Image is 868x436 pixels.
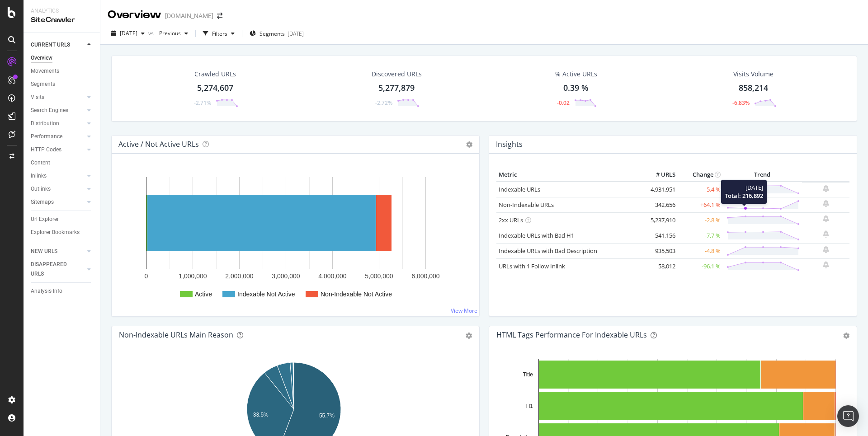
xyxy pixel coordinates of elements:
[678,182,723,197] td: -5.4 %
[642,258,678,274] td: 58,012
[31,15,93,25] div: SiteCrawler
[120,29,137,37] span: 2025 Sep. 4th
[496,138,523,150] h4: Insights
[375,99,392,107] div: -2.72%
[823,185,829,192] div: bell-plus
[642,168,678,182] th: # URLS
[197,82,233,94] div: 5,274,607
[246,26,307,41] button: Segments[DATE]
[225,272,253,280] text: 2,000,000
[678,228,723,243] td: -7.7 %
[253,412,269,418] text: 33.5%
[732,99,750,107] div: -6.83%
[837,405,859,427] div: Open Intercom Messenger
[555,70,597,79] div: % Active URLs
[321,291,392,298] text: Non-Indexable Not Active
[31,106,85,115] a: Search Engines
[145,272,148,280] text: 0
[31,247,57,256] div: NEW URLS
[523,371,533,378] text: Title
[118,138,199,150] h4: Active / Not Active URLs
[318,272,346,280] text: 4,000,000
[557,99,570,107] div: -0.02
[823,200,829,207] div: bell-plus
[678,168,723,182] th: Change
[678,197,723,212] td: +64.1 %
[496,330,647,339] div: HTML Tags Performance for Indexable URLs
[31,119,59,128] div: Distribution
[678,243,723,258] td: -4.8 %
[31,93,44,102] div: Visits
[259,30,285,38] span: Segments
[823,230,829,238] div: bell-plus
[31,228,80,237] div: Explorer Bookmarks
[499,262,565,270] a: URLs with 1 Follow Inlink
[843,333,849,339] div: gear
[466,141,472,148] i: Options
[31,286,62,296] div: Analysis Info
[642,212,678,228] td: 5,237,910
[119,330,233,339] div: Non-Indexable URLs Main Reason
[31,80,55,89] div: Segments
[31,260,76,279] div: DISAPPEARED URLS
[642,243,678,258] td: 935,503
[31,132,85,141] a: Performance
[319,412,335,418] text: 55.7%
[31,228,94,237] a: Explorer Bookmarks
[31,286,94,296] a: Analysis Info
[31,66,94,76] a: Movements
[165,11,213,20] div: [DOMAIN_NAME]
[499,231,574,239] a: Indexable URLs with Bad H1
[288,30,304,38] div: [DATE]
[31,247,85,256] a: NEW URLS
[31,145,61,155] div: HTTP Codes
[195,291,212,298] text: Active
[31,197,85,207] a: Sitemaps
[31,184,85,194] a: Outlinks
[723,168,802,182] th: Trend
[119,168,469,309] svg: A chart.
[31,158,94,168] a: Content
[31,215,59,224] div: Url Explorer
[678,212,723,228] td: -2.8 %
[496,168,642,182] th: Metric
[212,30,227,38] div: Filters
[499,247,597,255] a: Indexable URLs with Bad Description
[563,82,589,94] div: 0.39 %
[499,201,554,209] a: Non-Indexable URLs
[31,215,94,224] a: Url Explorer
[411,272,439,280] text: 6,000,000
[31,197,54,207] div: Sitemaps
[451,307,477,314] a: View More
[823,215,829,222] div: bell-plus
[678,258,723,274] td: -96.1 %
[108,26,148,41] button: [DATE]
[108,7,161,23] div: Overview
[526,403,533,409] text: H1
[31,158,50,168] div: Content
[31,66,59,76] div: Movements
[194,70,236,79] div: Crawled URLs
[272,272,300,280] text: 3,000,000
[823,246,829,253] div: bell-plus
[823,261,829,268] div: bell-plus
[31,132,62,141] div: Performance
[31,53,52,63] div: Overview
[642,228,678,243] td: 541,156
[217,13,222,19] div: arrow-right-arrow-left
[148,29,156,37] span: vs
[31,184,51,194] div: Outlinks
[642,182,678,197] td: 4,931,951
[31,7,93,15] div: Analytics
[31,106,68,115] div: Search Engines
[199,26,238,41] button: Filters
[466,333,472,339] div: gear
[194,99,211,107] div: -2.71%
[642,197,678,212] td: 342,656
[156,29,181,37] span: Previous
[31,171,85,181] a: Inlinks
[499,216,523,224] a: 2xx URLs
[378,82,415,94] div: 5,277,879
[31,260,85,279] a: DISAPPEARED URLS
